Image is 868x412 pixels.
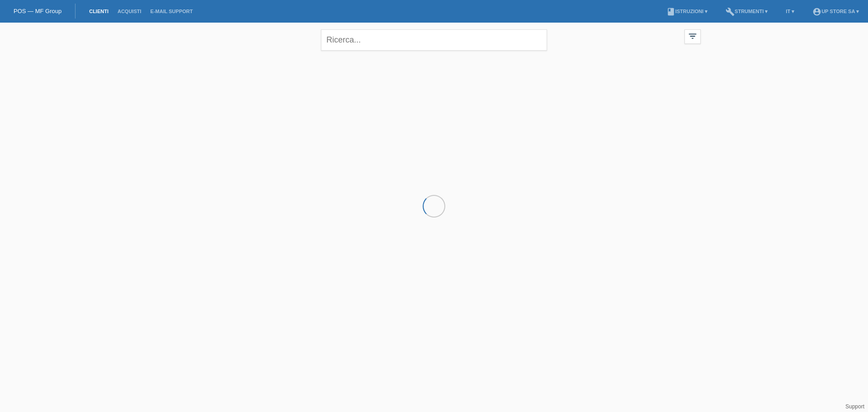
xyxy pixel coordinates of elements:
i: book [666,7,675,16]
a: Clienti [85,9,113,14]
i: filter_list [688,31,698,41]
a: bookIstruzioni ▾ [662,9,712,14]
a: Support [845,403,864,410]
a: E-mail Support [146,9,198,14]
a: account_circleUp Store SA ▾ [808,9,863,14]
i: build [726,7,735,16]
a: IT ▾ [781,9,799,14]
i: account_circle [812,7,821,16]
a: POS — MF Group [14,8,61,14]
a: Acquisti [113,9,146,14]
input: Ricerca... [321,29,547,51]
a: buildStrumenti ▾ [721,9,772,14]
